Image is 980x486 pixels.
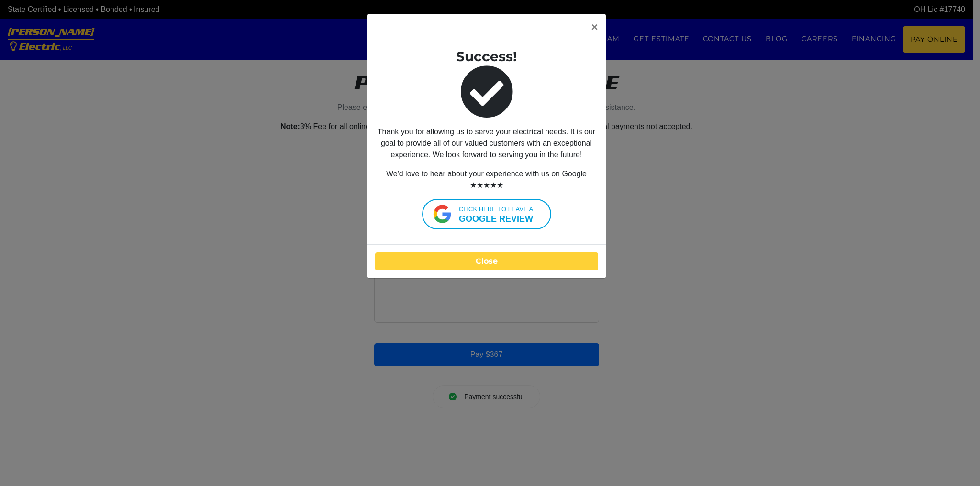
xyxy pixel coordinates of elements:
[447,214,546,224] strong: google review
[422,199,551,229] a: Click here to leave agoogle review
[383,14,606,41] button: Close
[375,252,598,270] button: Close
[591,22,598,33] span: ×
[375,126,598,161] p: Thank you for allowing us to serve your electrical needs. It is our goal to provide all of our va...
[375,168,598,191] p: We'd love to hear about your experience with us on Google ★★★★★
[375,49,598,65] h3: Success!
